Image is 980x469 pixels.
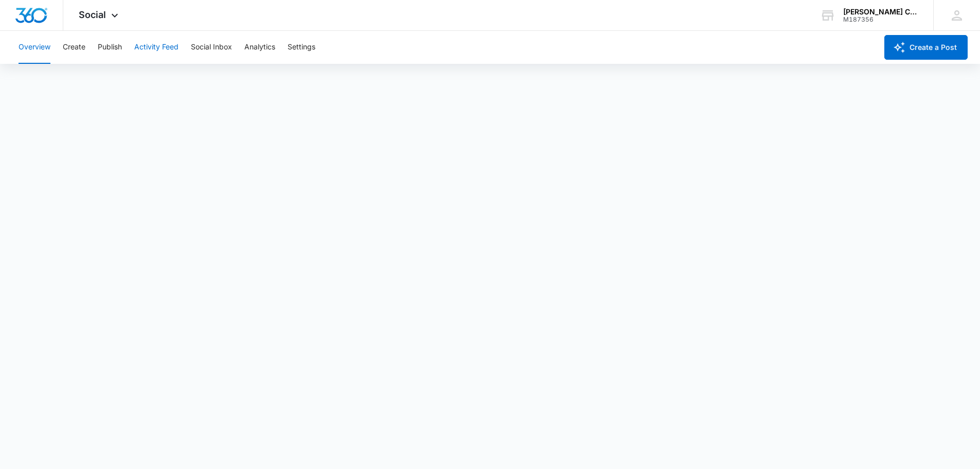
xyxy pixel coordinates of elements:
button: Settings [288,31,315,64]
button: Overview [19,31,50,64]
button: Social Inbox [191,31,232,64]
span: Social [79,9,106,20]
button: Activity Feed [134,31,179,64]
button: Publish [98,31,122,64]
div: account name [843,8,918,16]
button: Create a Post [884,35,968,60]
button: Create [63,31,85,64]
button: Analytics [244,31,275,64]
div: account id [843,16,918,23]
